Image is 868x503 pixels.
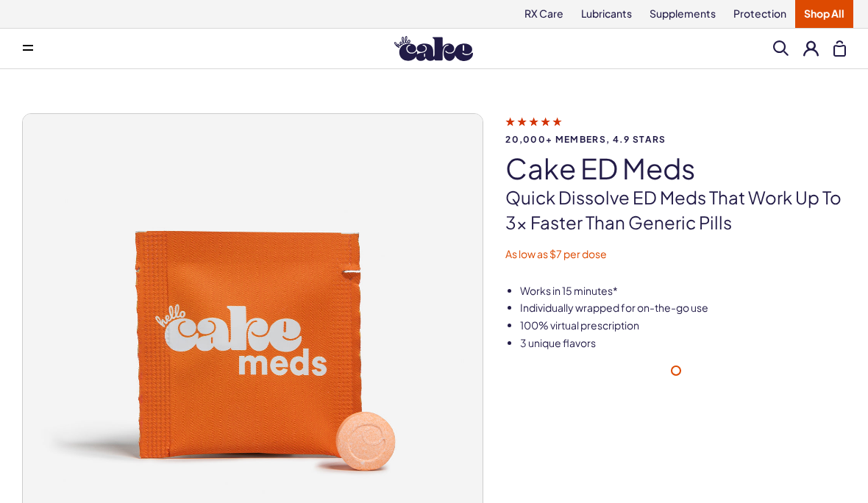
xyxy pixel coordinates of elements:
li: Individually wrapped for on-the-go use [520,301,846,315]
h1: Cake ED Meds [505,153,846,184]
li: 3 unique flavors [520,336,846,351]
p: As low as $7 per dose [505,247,846,262]
p: Quick dissolve ED Meds that work up to 3x faster than generic pills [505,185,846,235]
span: 20,000+ members, 4.9 stars [505,135,846,144]
li: Works in 15 minutes* [520,284,846,299]
a: 20,000+ members, 4.9 stars [505,115,846,144]
img: Hello Cake [394,36,473,61]
li: 100% virtual prescription [520,318,846,333]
